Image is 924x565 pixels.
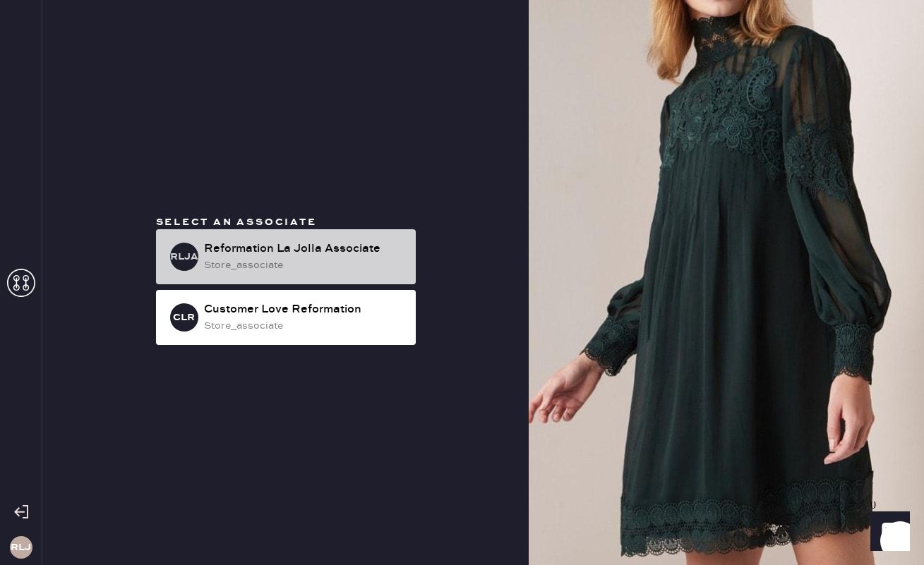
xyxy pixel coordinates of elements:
[11,542,31,552] h3: RLJ
[204,318,404,334] div: store_associate
[857,502,918,562] iframe: Front Chat
[173,312,195,322] h3: CLR
[204,257,404,273] div: store_associate
[204,241,404,257] div: Reformation La Jolla Associate
[204,301,404,318] div: Customer Love Reformation
[170,252,198,262] h3: RLJA
[156,216,317,229] span: Select an associate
